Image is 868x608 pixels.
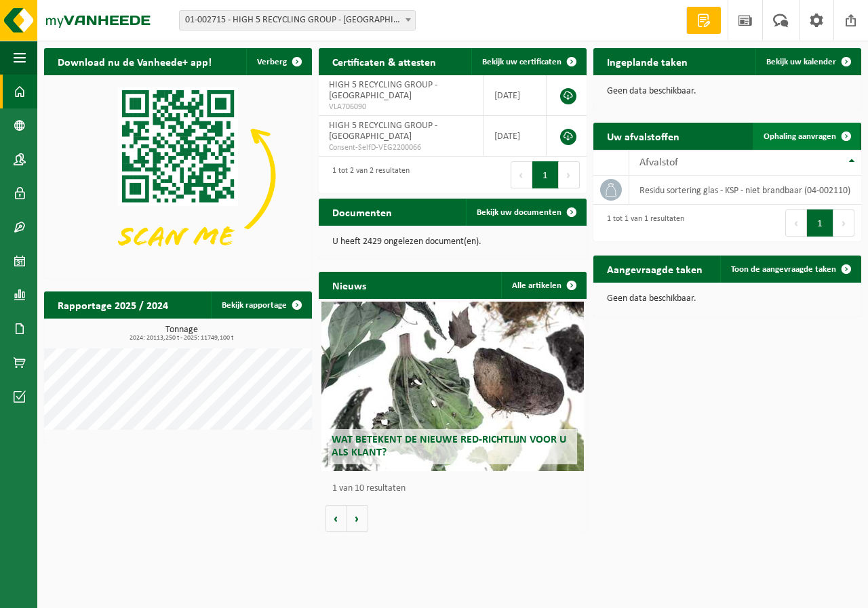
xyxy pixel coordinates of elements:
span: 01-002715 - HIGH 5 RECYCLING GROUP - ANTWERPEN [179,10,416,31]
span: Afvalstof [639,157,678,168]
p: Geen data beschikbaar. [607,87,848,96]
span: Consent-SelfD-VEG2200066 [329,142,473,153]
p: U heeft 2429 ongelezen document(en). [332,237,573,247]
a: Toon de aangevraagde taken [720,256,860,283]
td: [DATE] [484,116,547,157]
a: Bekijk rapportage [211,291,311,319]
h2: Aangevraagde taken [593,256,716,282]
button: Next [833,209,854,237]
img: Download de VHEPlus App [44,75,312,276]
h2: Certificaten & attesten [319,48,450,75]
span: Wat betekent de nieuwe RED-richtlijn voor u als klant? [332,434,566,458]
button: Vorige [325,505,347,532]
h2: Nieuws [319,272,380,298]
a: Bekijk uw certificaten [471,48,585,75]
span: 01-002715 - HIGH 5 RECYCLING GROUP - ANTWERPEN [180,11,415,30]
p: Geen data beschikbaar. [607,294,848,304]
td: [DATE] [484,75,547,116]
a: Wat betekent de nieuwe RED-richtlijn voor u als klant? [321,302,584,471]
button: Volgende [347,505,368,532]
p: 1 van 10 resultaten [332,484,580,493]
div: 1 tot 1 van 1 resultaten [600,208,684,238]
button: Next [559,161,580,188]
a: Ophaling aanvragen [753,123,860,150]
h2: Download nu de Vanheede+ app! [44,48,225,75]
h3: Tonnage [51,325,312,342]
button: 1 [532,161,559,188]
span: Bekijk uw documenten [477,208,561,217]
button: Previous [511,161,532,188]
span: 2024: 20113,250 t - 2025: 11749,100 t [51,335,312,342]
a: Bekijk uw documenten [466,199,585,226]
span: Verberg [257,58,287,66]
span: HIGH 5 RECYCLING GROUP - [GEOGRAPHIC_DATA] [329,121,437,142]
div: 1 tot 2 van 2 resultaten [325,160,410,190]
span: Ophaling aanvragen [764,132,836,141]
span: VLA706090 [329,102,473,113]
a: Bekijk uw kalender [755,48,860,75]
span: Bekijk uw kalender [766,58,836,66]
td: residu sortering glas - KSP - niet brandbaar (04-002110) [629,176,861,205]
span: Bekijk uw certificaten [482,58,561,66]
a: Alle artikelen [501,272,585,299]
h2: Ingeplande taken [593,48,701,75]
h2: Documenten [319,199,406,225]
span: Toon de aangevraagde taken [731,265,836,274]
h2: Rapportage 2025 / 2024 [44,291,182,318]
button: 1 [807,209,833,237]
h2: Uw afvalstoffen [593,123,693,149]
button: Previous [785,209,807,237]
span: HIGH 5 RECYCLING GROUP - [GEOGRAPHIC_DATA] [329,80,437,101]
button: Verberg [246,48,311,75]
